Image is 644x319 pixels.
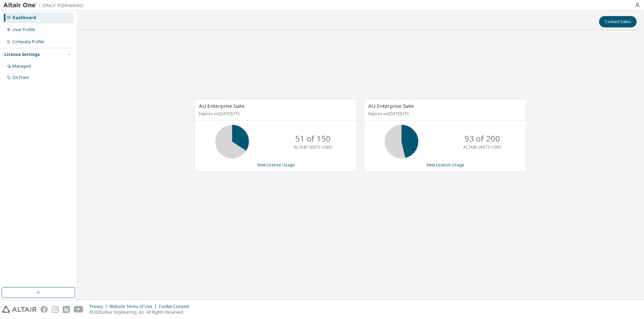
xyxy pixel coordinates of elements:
[426,162,464,168] a: View License Usage
[41,306,48,313] img: facebook.svg
[52,306,59,313] img: instagram.svg
[12,15,36,20] div: Dashboard
[12,64,31,69] div: Managed
[159,304,193,309] div: Cookie Consent
[12,75,29,80] div: On Prem
[199,111,351,116] p: Expires on [DATE] UTC
[2,306,37,313] img: altair_logo.svg
[465,133,500,144] p: 93 of 200
[90,304,109,309] div: Privacy
[4,52,40,57] div: License Settings
[368,102,414,109] span: AU Enterprise Suite
[599,16,637,27] button: Contact Sales
[463,144,501,150] p: ALTAIR UNITS USED
[199,102,245,109] span: AU Enterprise Suite
[90,309,193,315] p: © 2025 Altair Engineering, Inc. All Rights Reserved.
[368,111,521,116] p: Expires on [DATE] UTC
[109,304,159,309] div: Website Terms of Use
[3,2,87,9] img: Altair One
[12,39,44,45] div: Company Profile
[294,144,332,150] p: ALTAIR UNITS USED
[12,27,35,32] div: User Profile
[63,306,70,313] img: linkedin.svg
[295,133,331,144] p: 51 of 150
[74,306,84,313] img: youtube.svg
[257,162,295,168] a: View License Usage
